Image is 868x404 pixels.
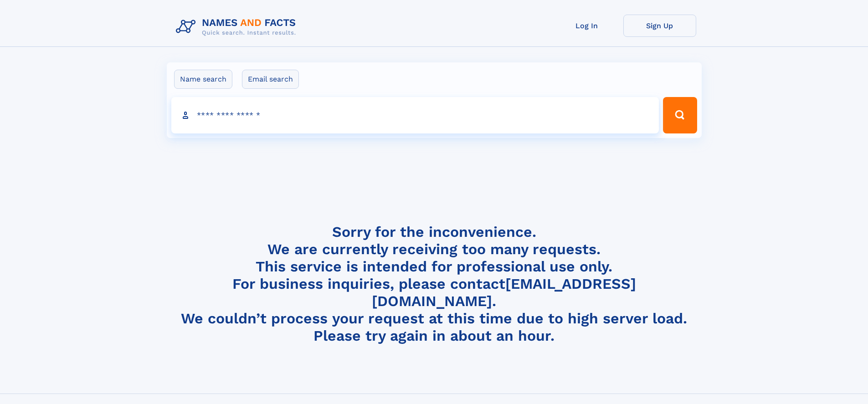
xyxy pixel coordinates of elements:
[372,275,636,310] a: [EMAIL_ADDRESS][DOMAIN_NAME]
[172,15,303,39] img: Logo Names and Facts
[663,97,697,133] button: Search Button
[242,70,299,89] label: Email search
[174,70,232,89] label: Name search
[172,223,696,345] h4: Sorry for the inconvenience. We are currently receiving too many requests. This service is intend...
[623,15,696,37] a: Sign Up
[550,15,623,37] a: Log In
[171,97,659,133] input: search input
